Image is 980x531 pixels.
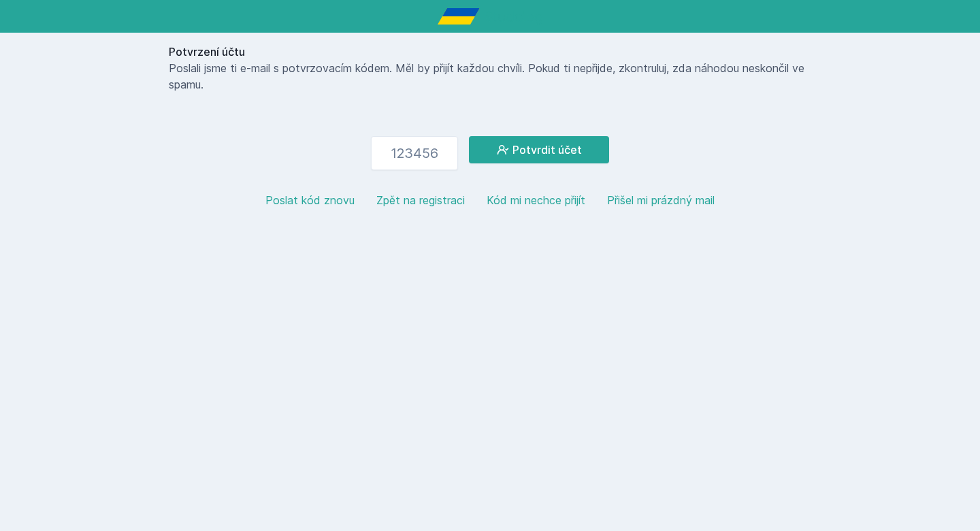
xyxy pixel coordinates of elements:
[487,192,585,208] button: Kód mi nechce přijít
[371,136,458,170] input: 123456
[469,136,609,163] button: Potvrdit účet
[607,192,715,208] button: Přišel mi prázdný mail
[169,44,811,60] h1: Potvrzení účtu
[169,60,811,93] p: Poslali jsme ti e-mail s potvrzovacím kódem. Měl by přijít každou chvíli. Pokud ti nepřijde, zkon...
[265,192,355,208] button: Poslat kód znovu
[376,192,465,208] button: Zpět na registraci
